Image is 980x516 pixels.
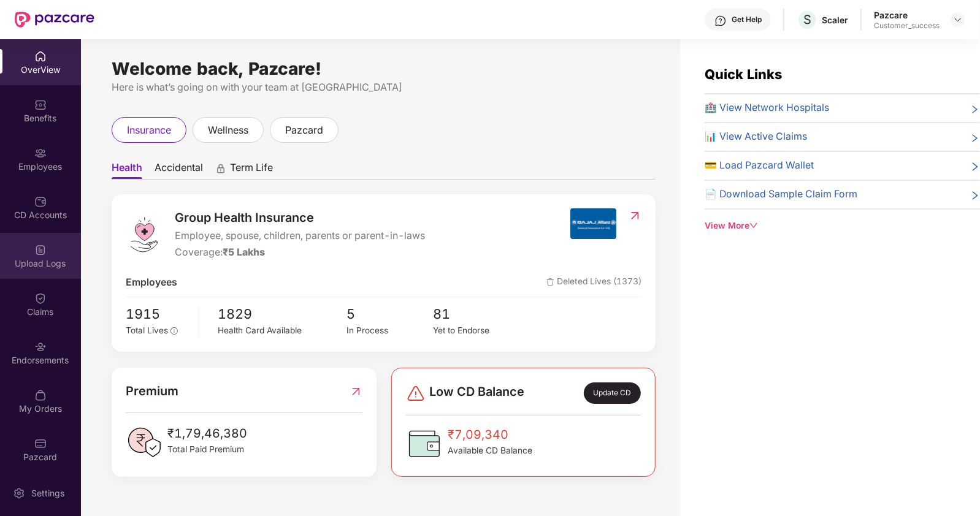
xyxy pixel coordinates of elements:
[347,303,433,324] span: 5
[705,158,814,173] span: 💳 Load Pazcard Wallet
[34,341,47,353] img: svg+xml;base64,PHN2ZyBpZD0iRW5kb3JzZW1lbnRzIiB4bWxucz0iaHR0cDovL3d3dy53My5vcmcvMjAwMC9zdmciIHdpZH...
[705,66,782,82] span: Quick Links
[705,129,807,145] span: 📊 View Active Claims
[546,275,641,290] span: Deleted Lives (1373)
[126,325,168,335] span: Total Lives
[732,15,762,25] div: Get Help
[170,327,178,335] span: info-circle
[953,15,963,25] img: svg+xml;base64,PHN2ZyBpZD0iRHJvcGRvd24tMzJ4MzIiIHhtbG5zPSJodHRwOi8vd3d3LnczLm9yZy8yMDAwL3N2ZyIgd2...
[406,425,443,462] img: CDBalanceIcon
[570,208,616,239] img: insurerIcon
[546,278,554,286] img: deleteIcon
[347,324,433,338] div: In Process
[223,246,265,258] span: ₹5 Lakhs
[175,245,425,260] div: Coverage:
[167,443,247,457] span: Total Paid Premium
[127,123,171,138] span: insurance
[448,425,532,444] span: ₹7,09,340
[13,487,25,499] img: svg+xml;base64,PHN2ZyBpZD0iU2V0dGluZy0yMHgyMCIgeG1sbnM9Imh0dHA6Ly93d3cudzMub3JnLzIwMDAvc3ZnIiB3aW...
[705,101,829,116] span: 🏥 View Network Hospitals
[433,303,519,324] span: 81
[970,103,980,116] span: right
[874,9,940,21] div: Pazcare
[350,382,362,401] img: RedirectIcon
[175,229,425,244] span: Employee, spouse, children, parents or parent-in-laws
[34,147,47,159] img: svg+xml;base64,PHN2ZyBpZD0iRW1wbG95ZWVzIiB4bWxucz0iaHR0cDovL3d3dy53My5vcmcvMjAwMC9zdmciIHdpZHRoPS...
[822,14,848,26] div: Scaler
[175,208,425,227] span: Group Health Insurance
[126,216,163,253] img: logo
[215,162,226,173] div: animation
[803,12,811,27] span: S
[167,424,247,443] span: ₹1,79,46,380
[970,189,980,202] span: right
[429,382,524,403] span: Low CD Balance
[970,132,980,145] span: right
[714,15,727,27] img: svg+xml;base64,PHN2ZyBpZD0iSGVscC0zMngzMiIgeG1sbnM9Imh0dHA6Ly93d3cudzMub3JnLzIwMDAvc3ZnIiB3aWR0aD...
[406,384,426,403] img: svg+xml;base64,PHN2ZyBpZD0iRGFuZ2VyLTMyeDMyIiB4bWxucz0iaHR0cDovL3d3dy53My5vcmcvMjAwMC9zdmciIHdpZH...
[705,219,980,233] div: View More
[126,382,178,401] span: Premium
[34,50,47,63] img: svg+xml;base64,PHN2ZyBpZD0iSG9tZSIgeG1sbnM9Imh0dHA6Ly93d3cudzMub3JnLzIwMDAvc3ZnIiB3aWR0aD0iMjAiIG...
[584,382,641,403] div: Update CD
[285,123,323,138] span: pazcard
[34,389,47,401] img: svg+xml;base64,PHN2ZyBpZD0iTXlfT3JkZXJzIiBkYXRhLW5hbWU9Ik15IE9yZGVycyIgeG1sbnM9Imh0dHA6Ly93d3cudz...
[218,303,346,324] span: 1829
[629,210,641,222] img: RedirectIcon
[126,424,163,461] img: PaidPremiumIcon
[218,324,346,338] div: Health Card Available
[433,324,519,338] div: Yet to Endorse
[749,221,758,230] span: down
[874,21,940,31] div: Customer_success
[112,80,656,95] div: Here is what’s going on with your team at [GEOGRAPHIC_DATA]
[126,303,190,324] span: 1915
[34,244,47,256] img: svg+xml;base64,PHN2ZyBpZD0iVXBsb2FkX0xvZ3MiIGRhdGEtbmFtZT0iVXBsb2FkIExvZ3MiIHhtbG5zPSJodHRwOi8vd3...
[34,195,47,208] img: svg+xml;base64,PHN2ZyBpZD0iQ0RfQWNjb3VudHMiIGRhdGEtbmFtZT0iQ0QgQWNjb3VudHMiIHhtbG5zPSJodHRwOi8vd3...
[34,292,47,305] img: svg+xml;base64,PHN2ZyBpZD0iQ2xhaW0iIHhtbG5zPSJodHRwOi8vd3d3LnczLm9yZy8yMDAwL3N2ZyIgd2lkdGg9IjIwIi...
[34,99,47,111] img: svg+xml;base64,PHN2ZyBpZD0iQmVuZWZpdHMiIHhtbG5zPSJodHRwOi8vd3d3LnczLm9yZy8yMDAwL3N2ZyIgd2lkdGg9Ij...
[34,438,47,450] img: svg+xml;base64,PHN2ZyBpZD0iUGF6Y2FyZCIgeG1sbnM9Imh0dHA6Ly93d3cudzMub3JnLzIwMDAvc3ZnIiB3aWR0aD0iMj...
[28,487,68,499] div: Settings
[155,161,203,179] span: Accidental
[970,161,980,173] span: right
[208,123,248,138] span: wellness
[230,161,273,179] span: Term Life
[112,161,142,179] span: Health
[15,12,94,28] img: New Pazcare Logo
[126,275,177,290] span: Employees
[705,187,857,202] span: 📄 Download Sample Claim Form
[112,64,656,74] div: Welcome back, Pazcare!
[448,444,532,458] span: Available CD Balance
